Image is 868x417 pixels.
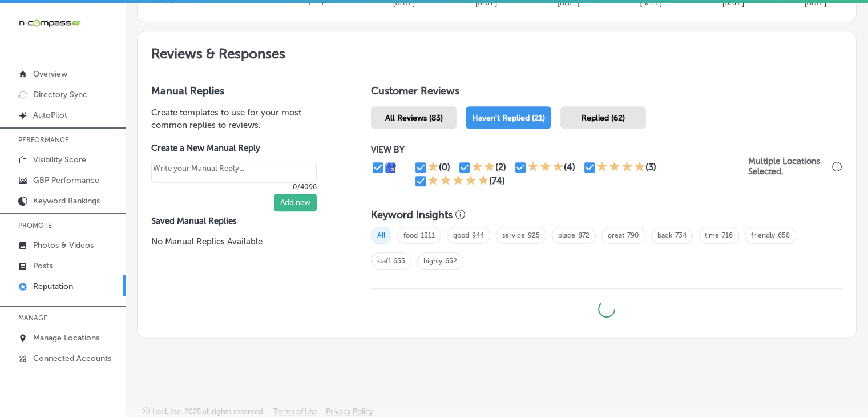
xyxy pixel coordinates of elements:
[274,194,317,211] button: Add new
[371,145,748,155] p: VIEW BY
[114,66,123,75] img: tab_keywords_by_traffic_grey.svg
[151,183,317,191] p: 0/4096
[578,231,590,239] a: 872
[527,161,564,174] div: 3 Stars
[33,90,87,99] p: Directory Sync
[151,85,334,97] h3: Manual Replies
[151,143,317,153] label: Create a New Manual Reply
[33,69,67,79] p: Overview
[126,67,192,75] div: Keywords by Traffic
[558,231,575,239] a: place
[33,354,111,363] p: Connected Accounts
[151,106,334,131] p: Create templates to use for your most common replies to reviews.
[385,113,443,123] span: All Reviews (83)
[151,162,317,183] textarea: Create your Quick Reply
[33,110,67,120] p: AutoPilot
[152,407,265,416] p: Locl, Inc. 2025 all rights reserved.
[377,257,390,265] a: staff
[778,231,790,239] a: 658
[32,18,56,27] div: v 4.0.25
[33,175,99,185] p: GBP Performance
[371,85,842,102] h1: Customer Reviews
[33,333,99,343] p: Manage Locations
[371,209,453,221] h3: Keyword Insights
[439,162,450,173] div: (0)
[675,231,687,239] a: 734
[582,113,625,123] span: Replied (62)
[489,175,505,186] div: (74)
[445,257,457,265] a: 652
[31,66,40,75] img: tab_domain_overview_orange.svg
[596,161,645,174] div: 4 Stars
[608,231,624,239] a: great
[151,216,334,226] label: Saved Manual Replies
[138,31,856,71] h2: Reviews & Responses
[453,231,469,239] a: good
[722,231,733,239] a: 716
[645,162,656,173] div: (3)
[472,231,484,239] a: 944
[403,231,418,239] a: food
[421,231,435,239] a: 1311
[33,240,94,250] p: Photos & Videos
[471,161,495,174] div: 2 Stars
[627,231,639,239] a: 790
[43,67,102,75] div: Domain Overview
[751,231,775,239] a: friendly
[18,30,27,39] img: website_grey.svg
[427,174,489,188] div: 5 Stars
[33,282,73,291] p: Reputation
[33,155,86,165] p: Visibility Score
[657,231,672,239] a: back
[33,196,100,206] p: Keyword Rankings
[371,227,391,244] span: All
[748,156,829,177] p: Multiple Locations Selected.
[18,18,81,29] img: 660ab0bf-5cc7-4cb8-ba1c-48b5ae0f18e60NCTV_CLogo_TV_Black_-500x88.png
[427,161,439,174] div: 1 Star
[528,231,540,239] a: 925
[33,261,53,271] p: Posts
[30,30,126,39] div: Domain: [DOMAIN_NAME]
[705,231,719,239] a: time
[564,162,575,173] div: (4)
[495,162,506,173] div: (2)
[393,257,405,265] a: 655
[151,235,334,248] p: No Manual Replies Available
[502,231,525,239] a: service
[18,18,27,27] img: logo_orange.svg
[472,113,545,123] span: Haven't Replied (21)
[423,257,442,265] a: highly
